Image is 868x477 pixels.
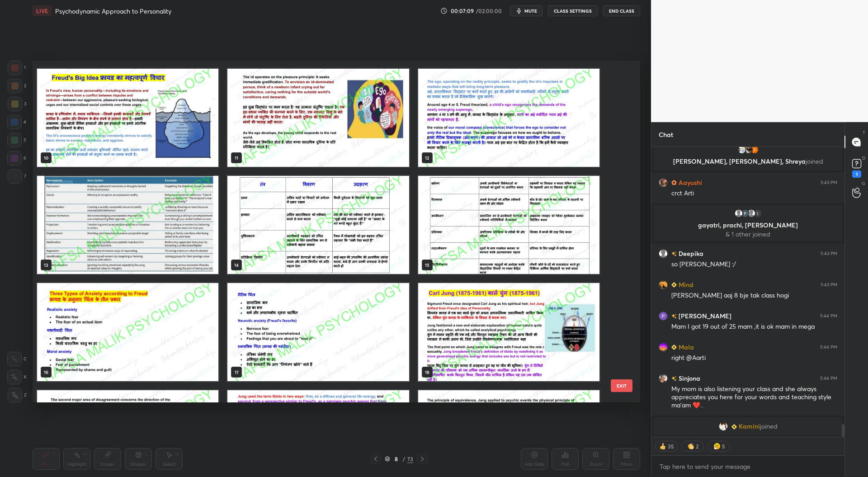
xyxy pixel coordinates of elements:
h6: Deepika [677,249,703,258]
h4: Psychodynamic Approach to Personality [55,7,171,15]
span: mute [524,8,537,14]
img: f3d0cd8e0ca64a5ea37f99ccbe52c45c.jpg [744,145,753,154]
p: G [862,180,865,187]
h6: Aayushi [677,178,702,187]
div: grid [33,61,624,402]
button: mute [510,5,542,16]
h6: Sinjona [677,373,700,383]
img: thumbs_up.png [658,442,667,451]
img: 1759838951WJLFOT.pdf [418,176,599,274]
img: clapping_hands.png [686,442,695,451]
img: 1759838951WJLFOT.pdf [418,69,599,167]
button: EXIT [611,379,632,392]
div: 7 [8,169,26,184]
img: Learner_Badge_beginner_1_8b307cf2a0.svg [731,424,737,430]
img: ee12cdd4683f4cf398599effba9d8235.jpg [659,280,668,289]
div: X [7,370,27,384]
h6: Mala [677,342,694,352]
div: 5:44 PM [820,376,837,381]
img: 742e7436dc744ef094fb164ff2a4d137.36995679_3 [750,145,759,154]
img: no-rating-badge.077c3623.svg [671,376,677,381]
button: CLASS SETTINGS [548,5,598,16]
img: Learner_Badge_beginner_1_8b307cf2a0.svg [671,345,677,350]
div: 8 [392,456,401,462]
img: Learner_Badge_hustler_a18805edde.svg [671,180,677,185]
div: 1 [8,61,26,75]
img: no-rating-badge.077c3623.svg [671,251,677,256]
img: default.png [747,209,756,218]
img: default.png [734,209,743,218]
div: 2 [8,79,26,93]
div: Z [8,388,27,402]
div: My mom is also listening your class and she always appreciates you here for your words and teachi... [671,385,837,410]
img: no-rating-badge.077c3623.svg [671,314,677,319]
div: 5:43 PM [821,180,837,185]
p: T [863,129,865,136]
div: LIVE [33,5,52,16]
img: 3 [659,312,668,321]
div: 5 [7,133,26,147]
img: 1759838951WJLFOT.pdf [227,69,409,167]
p: & 1 other joined [659,231,837,238]
p: Chat [651,123,680,146]
div: 1 [852,170,861,178]
p: [PERSON_NAME], [PERSON_NAME], Shreya [659,158,837,165]
span: joined [760,423,778,430]
img: default.png [659,249,668,258]
div: 5 [722,443,725,450]
div: 5:44 PM [820,345,837,350]
div: right @Aarti [671,354,837,363]
span: Kamini [739,423,760,430]
img: 550c018d238b47c2ab6923f60dbc2ae6.jpg [659,374,668,383]
img: 1759838951WJLFOT.pdf [37,69,218,167]
div: C [7,352,27,366]
img: 1759838951WJLFOT.pdf [37,283,218,381]
div: 5:44 PM [820,313,837,319]
div: 73 [407,455,413,463]
img: 1759838951WJLFOT.pdf [37,176,218,274]
div: 4 [7,115,26,129]
div: 3 [8,97,26,111]
div: 2 [695,443,699,450]
div: 5:43 PM [821,282,837,288]
button: End Class [603,5,640,16]
img: 1759838951WJLFOT.pdf [227,283,409,381]
img: 1759838951WJLFOT.pdf [418,283,599,381]
p: D [862,155,865,161]
p: gayatri, prachi, [PERSON_NAME] [659,222,837,229]
img: 933160e69446443180f141896601d511.jpg [719,422,728,431]
div: grid [651,147,844,437]
span: joined [806,157,823,165]
img: c7bd2eabe6d04456bd31d012300f126e.jpg [659,343,668,352]
h6: Mind [677,280,693,289]
img: thinking_face.png [712,442,722,451]
div: crct Arti [671,189,837,198]
div: 35 [667,443,675,450]
div: / [403,456,406,462]
img: 4081fbd38ce840268c20f371c2437df9.53270990_3 [741,209,750,218]
img: Learner_Badge_beginner_1_8b307cf2a0.svg [671,282,677,288]
h6: [PERSON_NAME] [677,311,731,321]
div: [PERSON_NAME] aaj 8 bje tak class hogi [671,291,837,300]
div: 6 [7,151,26,165]
div: 1 [753,209,762,218]
img: 3 [737,145,746,154]
div: Mam I got 19 out of 25 mam ,it is ok mam in mega [671,322,837,331]
img: 8f05e1974517476ebb7959f6adb6e41f.jpg [659,178,668,187]
img: 1759838951WJLFOT.pdf [227,176,409,274]
div: so [PERSON_NAME] :/ [671,260,837,269]
div: 5:43 PM [821,251,837,256]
